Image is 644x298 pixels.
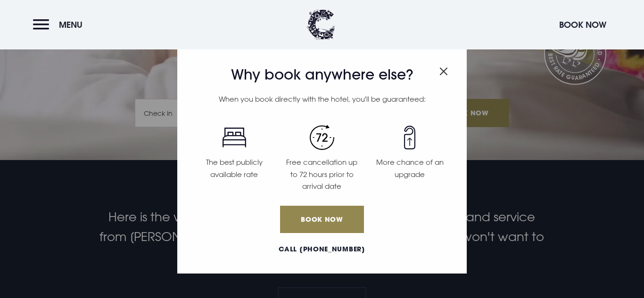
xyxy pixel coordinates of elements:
a: Call [PHONE_NUMBER] [190,244,454,254]
img: Clandeboye Lodge [307,9,335,40]
a: Book Now [280,206,364,233]
p: The best publicly available rate [196,156,272,180]
button: Book Now [554,15,611,35]
p: Free cancellation up to 72 hours prior to arrival date [284,156,360,193]
p: More chance of an upgrade [372,156,448,180]
p: When you book directly with the hotel, you'll be guaranteed: [190,93,454,105]
button: Close modal [439,62,448,77]
span: Menu [59,19,83,30]
button: Menu [33,15,87,35]
h3: Why book anywhere else? [190,66,454,83]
